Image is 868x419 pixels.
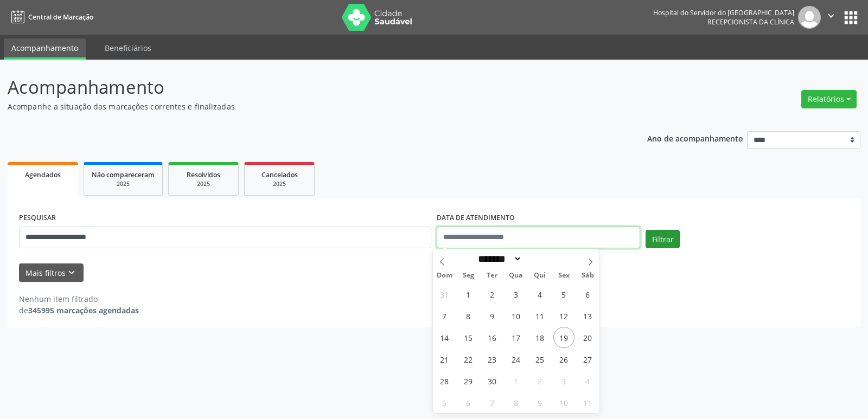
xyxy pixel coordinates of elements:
[475,253,522,265] select: Month
[529,370,551,391] span: Outubro 2, 2025
[528,272,552,279] span: Qui
[458,370,479,391] span: Setembro 29, 2025
[458,283,479,305] span: Setembro 1, 2025
[8,8,93,26] a: Central de Marcação
[553,283,575,305] span: Setembro 5, 2025
[25,170,61,179] span: Agendados
[707,17,794,27] span: Recepcionista da clínica
[529,392,551,413] span: Outubro 9, 2025
[529,349,551,370] span: Setembro 25, 2025
[482,370,503,391] span: Setembro 30, 2025
[482,305,503,326] span: Setembro 9, 2025
[8,74,604,101] p: Acompanhamento
[553,327,575,348] span: Setembro 19, 2025
[577,392,598,413] span: Outubro 11, 2025
[434,370,455,391] span: Setembro 28, 2025
[480,272,504,279] span: Ter
[458,349,479,370] span: Setembro 22, 2025
[437,210,515,227] label: DATA DE ATENDIMENTO
[577,349,598,370] span: Setembro 27, 2025
[187,170,220,179] span: Resolvidos
[577,283,598,305] span: Setembro 6, 2025
[434,283,455,305] span: Agosto 31, 2025
[529,327,551,348] span: Setembro 18, 2025
[821,6,841,29] button: 
[647,131,743,145] p: Ano de acompanhamento
[19,293,139,305] div: Nenhum item filtrado
[841,8,860,27] button: apps
[482,283,503,305] span: Setembro 2, 2025
[504,272,528,279] span: Qua
[458,392,479,413] span: Outubro 6, 2025
[434,392,455,413] span: Outubro 5, 2025
[19,210,56,227] label: PESQUISAR
[506,283,527,305] span: Setembro 3, 2025
[458,305,479,326] span: Setembro 8, 2025
[482,392,503,413] span: Outubro 7, 2025
[577,305,598,326] span: Setembro 13, 2025
[506,349,527,370] span: Setembro 24, 2025
[92,180,155,188] div: 2025
[433,272,457,279] span: Dom
[8,101,604,112] p: Acompanhe a situação das marcações correntes e finalizadas
[506,305,527,326] span: Setembro 10, 2025
[482,327,503,348] span: Setembro 16, 2025
[553,349,575,370] span: Setembro 26, 2025
[577,370,598,391] span: Outubro 4, 2025
[261,170,298,179] span: Cancelados
[28,12,93,22] span: Central de Marcação
[646,230,680,248] button: Filtrar
[577,327,598,348] span: Setembro 20, 2025
[506,327,527,348] span: Setembro 17, 2025
[553,370,575,391] span: Outubro 3, 2025
[529,305,551,326] span: Setembro 11, 2025
[252,180,307,188] div: 2025
[576,272,599,279] span: Sáb
[456,272,480,279] span: Seg
[97,38,159,57] a: Beneficiários
[553,392,575,413] span: Outubro 10, 2025
[4,38,86,60] a: Acompanhamento
[506,370,527,391] span: Outubro 1, 2025
[482,349,503,370] span: Setembro 23, 2025
[825,10,837,22] i: 
[522,253,558,265] input: Year
[28,305,139,315] strong: 345995 marcações agendadas
[434,305,455,326] span: Setembro 7, 2025
[506,392,527,413] span: Outubro 8, 2025
[529,283,551,305] span: Setembro 4, 2025
[458,327,479,348] span: Setembro 15, 2025
[801,90,857,108] button: Relatórios
[19,305,139,316] div: de
[553,305,575,326] span: Setembro 12, 2025
[434,349,455,370] span: Setembro 21, 2025
[66,267,78,279] i: keyboard_arrow_down
[434,327,455,348] span: Setembro 14, 2025
[653,8,794,17] div: Hospital do Servidor do [GEOGRAPHIC_DATA]
[798,6,821,29] img: img
[176,180,231,188] div: 2025
[92,170,155,179] span: Não compareceram
[552,272,576,279] span: Sex
[19,263,84,282] button: Mais filtroskeyboard_arrow_down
